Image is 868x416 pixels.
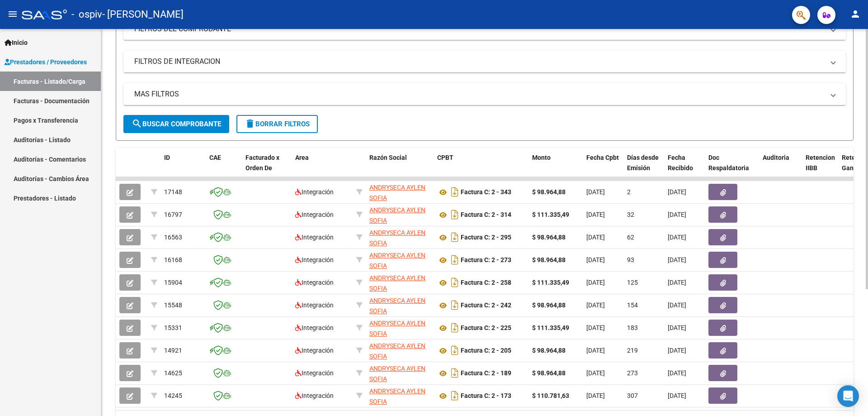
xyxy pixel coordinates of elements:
[206,148,242,188] datatable-header-cell: CAE
[532,369,566,377] strong: $ 98.964,88
[705,148,759,188] datatable-header-cell: Doc Respaldatoria
[164,279,182,286] span: 15904
[123,51,846,72] mat-expansion-panel-header: FILTROS DE INTEGRACION
[627,154,659,172] span: Días desde Emisión
[369,320,425,337] span: ANDRYSECA AYLEN SOFIA
[5,38,28,48] span: Inicio
[449,320,461,335] i: Descargar documento
[532,188,566,196] strong: $ 98.964,88
[369,387,425,405] span: ANDRYSECA AYLEN SOFIA
[668,279,686,286] span: [DATE]
[532,347,566,354] strong: $ 98.964,88
[668,211,686,218] span: [DATE]
[623,148,664,188] datatable-header-cell: Días desde Emisión
[532,392,569,399] strong: $ 110.781,63
[586,324,605,331] span: [DATE]
[245,120,310,128] span: Borrar Filtros
[627,369,638,377] span: 273
[532,211,569,218] strong: $ 111.335,49
[434,148,528,188] datatable-header-cell: CPBT
[586,256,605,263] span: [DATE]
[763,154,789,161] span: Auditoria
[586,279,605,286] span: [DATE]
[668,188,686,196] span: [DATE]
[586,347,605,354] span: [DATE]
[532,279,569,286] strong: $ 111.335,49
[132,118,142,129] mat-icon: search
[369,273,430,292] div: 27417388007
[668,301,686,309] span: [DATE]
[449,275,461,290] i: Descargar documento
[627,188,631,196] span: 2
[586,369,605,377] span: [DATE]
[134,57,824,67] mat-panel-title: FILTROS DE INTEGRACION
[295,188,334,196] span: Integración
[295,211,334,218] span: Integración
[532,154,551,161] span: Monto
[164,211,182,218] span: 16797
[627,347,638,354] span: 219
[369,274,425,292] span: ANDRYSECA AYLEN SOFIA
[160,148,206,188] datatable-header-cell: ID
[627,324,638,331] span: 183
[123,115,229,133] button: Buscar Comprobante
[369,296,430,315] div: 27417388007
[132,120,221,128] span: Buscar Comprobante
[532,301,566,309] strong: $ 98.964,88
[449,388,461,403] i: Descargar documento
[449,185,461,199] i: Descargar documento
[668,369,686,377] span: [DATE]
[449,207,461,222] i: Descargar documento
[295,154,309,161] span: Area
[461,370,511,377] strong: Factura C: 2 - 189
[369,365,425,383] span: ANDRYSECA AYLEN SOFIA
[461,189,511,196] strong: Factura C: 2 - 343
[295,324,334,331] span: Integración
[164,392,182,399] span: 14245
[209,154,221,161] span: CAE
[586,234,605,241] span: [DATE]
[449,253,461,267] i: Descargar documento
[164,154,170,161] span: ID
[461,325,511,332] strong: Factura C: 2 - 225
[369,206,425,224] span: ANDRYSECA AYLEN SOFIA
[369,182,430,201] div: 27417388007
[369,184,425,201] span: ANDRYSECA AYLEN SOFIA
[627,234,634,241] span: 62
[627,211,634,218] span: 32
[102,5,184,24] span: - [PERSON_NAME]
[449,298,461,312] i: Descargar documento
[164,324,182,331] span: 15331
[586,211,605,218] span: [DATE]
[627,392,638,399] span: 307
[366,148,434,188] datatable-header-cell: Razón Social
[369,363,430,383] div: 27417388007
[369,154,407,161] span: Razón Social
[369,228,430,247] div: 27417388007
[802,148,838,188] datatable-header-cell: Retencion IIBB
[806,154,835,172] span: Retencion IIBB
[369,229,425,247] span: ANDRYSECA AYLEN SOFIA
[295,392,334,399] span: Integración
[627,256,634,263] span: 93
[123,83,846,105] mat-expansion-panel-header: MAS FILTROS
[708,154,749,172] span: Doc Respaldatoria
[164,188,182,196] span: 17148
[668,324,686,331] span: [DATE]
[369,342,425,360] span: ANDRYSECA AYLEN SOFIA
[71,5,102,24] span: - ospiv
[369,252,425,269] span: ANDRYSECA AYLEN SOFIA
[164,369,182,377] span: 14625
[369,341,430,360] div: 27417388007
[245,154,279,172] span: Facturado x Orden De
[461,234,511,241] strong: Factura C: 2 - 295
[369,318,430,337] div: 27417388007
[164,234,182,241] span: 16563
[295,256,334,263] span: Integración
[295,301,334,309] span: Integración
[242,148,292,188] datatable-header-cell: Facturado x Orden De
[532,234,566,241] strong: $ 98.964,88
[449,230,461,244] i: Descargar documento
[532,324,569,331] strong: $ 111.335,49
[461,279,511,287] strong: Factura C: 2 - 258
